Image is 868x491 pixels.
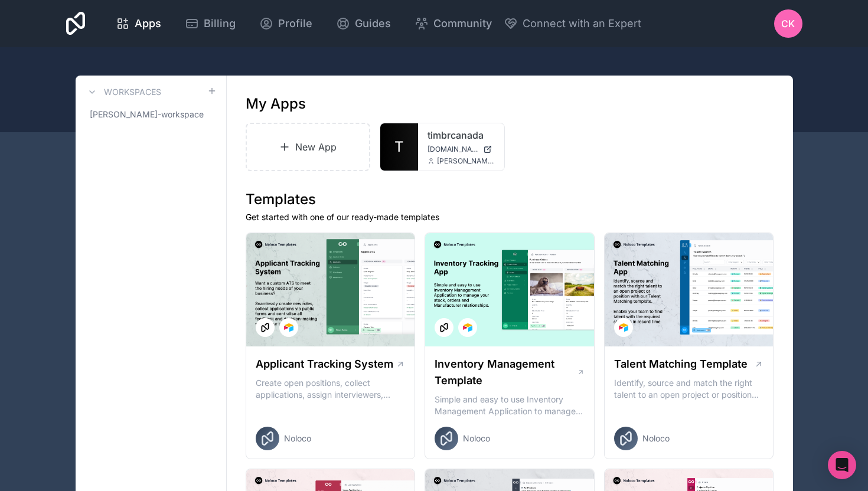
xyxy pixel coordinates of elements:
[428,128,495,142] a: timbrcanada
[256,356,393,372] h1: Applicant Tracking System
[85,104,217,125] a: [PERSON_NAME]-workspace
[504,15,641,32] button: Connect with an Expert
[435,394,585,417] p: Simple and easy to use Inventory Management Application to manage your stock, orders and Manufact...
[428,145,495,154] a: [DOMAIN_NAME]
[828,451,856,479] div: Open Intercom Messenger
[278,15,312,32] span: Profile
[246,123,371,171] a: New App
[246,94,306,113] h1: My Apps
[256,377,406,401] p: Create open positions, collect applications, assign interviewers, centralise candidate feedback a...
[90,109,204,120] span: [PERSON_NAME]-workspace
[380,123,418,171] a: T
[463,323,472,332] img: Airtable Logo
[135,15,161,32] span: Apps
[284,323,293,332] img: Airtable Logo
[523,15,641,32] span: Connect with an Expert
[204,15,236,32] span: Billing
[435,356,576,389] h1: Inventory Management Template
[246,211,774,223] p: Get started with one of our ready-made templates
[437,156,495,166] span: [PERSON_NAME][EMAIL_ADDRESS][DOMAIN_NAME]
[327,11,400,37] a: Guides
[104,86,161,98] h3: Workspaces
[85,85,161,99] a: Workspaces
[405,11,501,37] a: Community
[463,433,490,444] span: Noloco
[619,323,628,332] img: Airtable Logo
[355,15,391,32] span: Guides
[428,145,478,154] span: [DOMAIN_NAME]
[250,11,322,37] a: Profile
[433,15,492,32] span: Community
[614,377,764,401] p: Identify, source and match the right talent to an open project or position with our Talent Matchi...
[394,138,404,156] span: T
[642,433,670,444] span: Noloco
[246,190,774,209] h1: Templates
[781,17,795,31] span: CK
[614,356,748,372] h1: Talent Matching Template
[175,11,245,37] a: Billing
[284,433,311,444] span: Noloco
[106,11,171,37] a: Apps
